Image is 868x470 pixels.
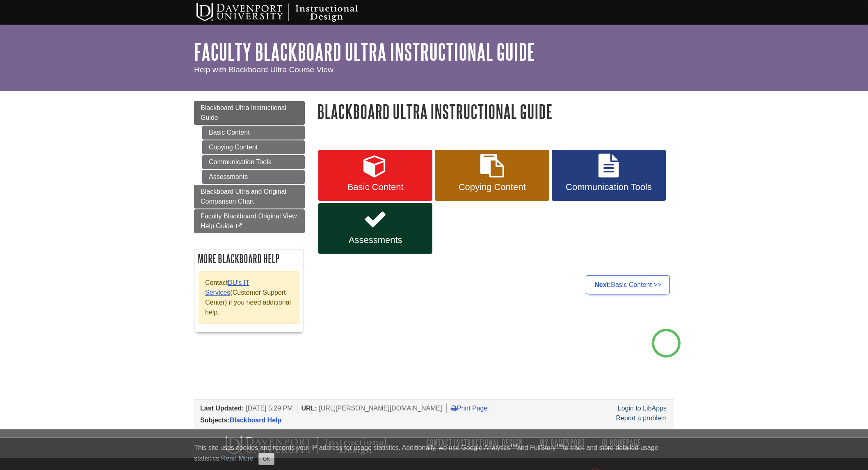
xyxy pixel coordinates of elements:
a: Blackboard Help [230,417,281,424]
span: Assessments [324,235,426,245]
span: Help with Blackboard Ultra Course View [194,65,333,74]
span: Basic Content [324,182,426,193]
i: Print Page [451,405,457,411]
a: DU's IT Services [205,279,249,296]
a: Copying Content [202,140,305,154]
strong: Next: [594,281,611,288]
a: Faculty Blackboard Ultra Instructional Guide [194,39,535,64]
a: Communication Tools [202,155,305,169]
a: Assessments [318,203,432,254]
a: Basic Content [318,150,432,201]
span: Subjects: [200,417,230,424]
sup: TM [510,443,517,449]
a: Faculty Blackboard Original View Help Guide [194,209,305,233]
a: Report a problem [616,415,667,422]
span: Last Updated: [200,405,244,412]
sup: TM [556,443,563,449]
div: This site uses cookies and records your IP address for usage statistics. Additionally, we use Goo... [194,443,674,465]
span: Faculty Blackboard Original View Help Guide [201,213,297,229]
div: Contact (Customer Support Center) if you need additional help. [199,271,299,324]
button: Close [258,453,274,465]
span: [URL][PERSON_NAME][DOMAIN_NAME] [319,405,442,412]
span: Copying Content [441,182,543,193]
a: Print Page [451,405,488,412]
a: Copying Content [435,150,549,201]
span: Communication Tools [558,182,660,193]
div: Guide Page Menu [194,101,305,341]
h2: More Blackboard Help [194,250,304,267]
span: URL: [302,405,317,412]
a: Next:Basic Content >> [586,275,670,294]
a: Login to LibApps [618,405,667,412]
h1: Blackboard Ultra Instructional Guide [317,101,674,122]
a: Read More [221,455,254,462]
span: [DATE] 5:29 PM [246,405,292,412]
a: Blackboard Ultra Instructional Guide [194,101,305,125]
span: Blackboard Ultra Instructional Guide [201,104,286,121]
img: Davenport University Instructional Design [219,436,416,456]
span: Blackboard Ultra and Original Comparison Chart [201,188,286,205]
a: Basic Content [202,126,305,140]
a: Assessments [202,170,305,184]
a: Blackboard Ultra and Original Comparison Chart [194,185,305,209]
a: Communication Tools [552,150,666,201]
img: Davenport University Instructional Design [190,2,387,23]
i: This link opens in a new window [235,224,242,229]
